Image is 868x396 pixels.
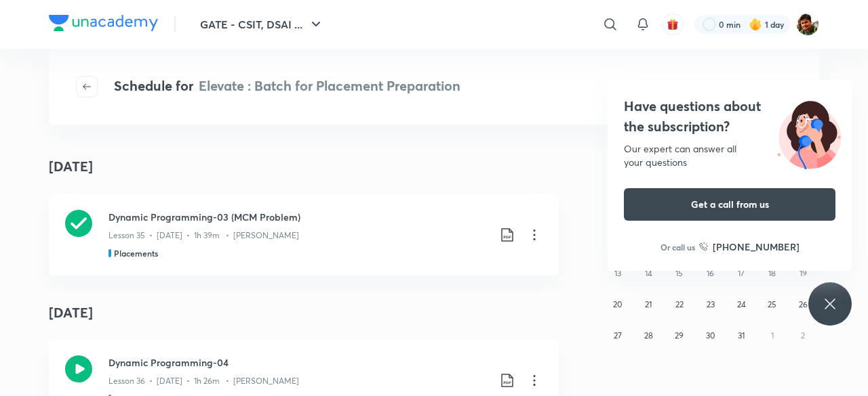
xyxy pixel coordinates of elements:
[800,268,807,278] abbr: July 19, 2025
[614,268,621,278] abbr: July 13, 2025
[114,247,158,259] h5: Placements
[49,292,559,334] h4: [DATE]
[108,210,488,224] h3: Dynamic Programming-03 (MCM Problem)
[669,294,690,315] button: July 22, 2025
[707,299,715,309] abbr: July 23, 2025
[792,263,814,284] button: July 19, 2025
[637,294,659,315] button: July 21, 2025
[792,294,814,315] button: July 26, 2025
[768,268,776,278] abbr: July 18, 2025
[730,325,752,347] button: July 31, 2025
[796,13,819,36] img: SUVRO
[624,142,835,169] div: Our expert can answer all your questions
[49,15,158,35] a: Company Logo
[662,14,684,35] button: avatar
[749,18,762,31] img: streak
[799,299,808,309] abbr: July 26, 2025
[49,194,559,276] a: Dynamic Programming-03 (MCM Problem)Lesson 35 • [DATE] • 1h 39m • [PERSON_NAME]Placements
[607,325,629,347] button: July 27, 2025
[738,330,745,340] abbr: July 31, 2025
[699,240,800,254] a: [PHONE_NUMBER]
[645,268,652,278] abbr: July 14, 2025
[738,268,745,278] abbr: July 17, 2025
[706,330,715,340] abbr: July 30, 2025
[637,325,659,347] button: July 28, 2025
[645,299,652,309] abbr: July 21, 2025
[768,299,776,309] abbr: July 25, 2025
[613,299,622,309] abbr: July 20, 2025
[766,96,852,169] img: ttu_illustration_new.svg
[108,229,299,242] p: Lesson 35 • [DATE] • 1h 39m • [PERSON_NAME]
[713,240,800,254] h6: [PHONE_NUMBER]
[700,294,722,315] button: July 23, 2025
[607,263,629,284] button: July 13, 2025
[49,156,93,177] h4: [DATE]
[199,76,460,95] span: Elevate : Batch for Placement Preparation
[624,96,835,137] h4: Have questions about the subscription?
[637,263,659,284] button: July 14, 2025
[700,325,722,347] button: July 30, 2025
[669,263,690,284] button: July 15, 2025
[700,263,722,284] button: July 16, 2025
[607,232,629,254] button: July 6, 2025
[108,355,488,370] h3: Dynamic Programming-04
[644,330,653,340] abbr: July 28, 2025
[108,375,299,387] p: Lesson 36 • [DATE] • 1h 26m • [PERSON_NAME]
[737,299,746,309] abbr: July 24, 2025
[667,18,679,30] img: avatar
[675,330,684,340] abbr: July 29, 2025
[669,325,690,347] button: July 29, 2025
[614,330,622,340] abbr: July 27, 2025
[730,294,752,315] button: July 24, 2025
[762,294,783,315] button: July 25, 2025
[49,15,158,31] img: Company Logo
[675,299,684,309] abbr: July 22, 2025
[660,241,695,253] p: Or call us
[730,263,752,284] button: July 17, 2025
[114,76,460,97] h4: Schedule for
[607,294,629,315] button: July 20, 2025
[675,268,683,278] abbr: July 15, 2025
[707,268,714,278] abbr: July 16, 2025
[624,188,835,221] button: Get a call from us
[762,263,783,284] button: July 18, 2025
[192,11,332,38] button: GATE - CSIT, DSAI ...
